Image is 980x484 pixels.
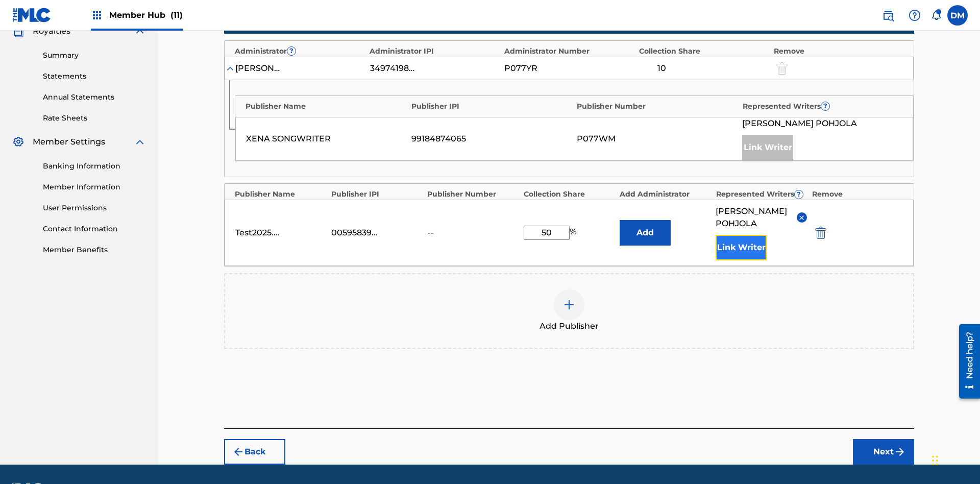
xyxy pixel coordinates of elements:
img: f7272a7cc735f4ea7f67.svg [894,446,906,458]
img: Top Rightsholders [91,9,103,21]
div: User Menu [947,5,968,26]
span: [PERSON_NAME] POHJOLA [742,117,857,130]
span: Member Settings [33,136,105,148]
span: ? [795,190,803,199]
div: Publisher Name [235,189,326,200]
div: Help [904,5,925,26]
div: XENA SONGWRITER [246,133,406,145]
iframe: Resource Center [951,320,980,404]
img: remove-from-list-button [798,214,805,222]
a: User Permissions [43,203,146,213]
div: Drag [932,445,938,476]
div: Add Administrator [620,189,711,200]
a: Public Search [878,5,898,26]
img: search [882,9,894,21]
img: add [563,299,575,311]
div: Collection Share [639,46,769,57]
div: Collection Share [524,189,615,200]
div: Publisher IPI [331,189,423,200]
a: Banking Information [43,161,146,172]
img: 12a2ab48e56ec057fbd8.svg [815,227,826,239]
div: Remove [774,46,903,57]
div: Represented Writers [716,189,807,200]
img: MLC Logo [12,8,52,22]
span: (11) [170,10,183,20]
span: [PERSON_NAME] POHJOLA [716,205,789,230]
div: Publisher Number [577,101,738,112]
button: Back [224,439,285,465]
img: Royalties [12,25,24,37]
a: Rate Sheets [43,113,146,124]
div: Administrator [235,46,364,57]
button: Add [620,220,671,246]
img: help [909,9,921,21]
span: ? [821,102,829,110]
span: % [570,226,579,240]
span: Royalties [33,25,70,37]
span: ? [287,47,296,55]
a: Statements [43,71,146,82]
div: Remove [812,189,903,200]
div: Publisher Name [246,101,406,112]
a: Annual Statements [43,92,146,103]
span: Add Publisher [540,320,599,332]
div: P077WM [577,133,737,145]
img: expand [134,25,146,37]
div: Publisher IPI [411,101,572,112]
div: Notifications [931,10,941,20]
div: Administrator IPI [370,46,499,57]
img: expand [134,136,146,148]
img: expand-cell-toggle [225,63,235,74]
button: Next [853,439,914,465]
iframe: Chat Widget [929,435,980,484]
a: Member Information [43,182,146,192]
div: Represented Writers [743,101,903,112]
a: Contact Information [43,224,146,234]
div: 99184874065 [411,133,572,145]
span: Member Hub [109,9,183,21]
div: Publisher Number [427,189,519,200]
a: Summary [43,50,146,61]
button: Link Writer [716,235,767,260]
img: 7ee5dd4eb1f8a8e3ef2f.svg [232,446,244,458]
a: Member Benefits [43,245,146,255]
div: Administrator Number [504,46,634,57]
img: Member Settings [12,136,24,148]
